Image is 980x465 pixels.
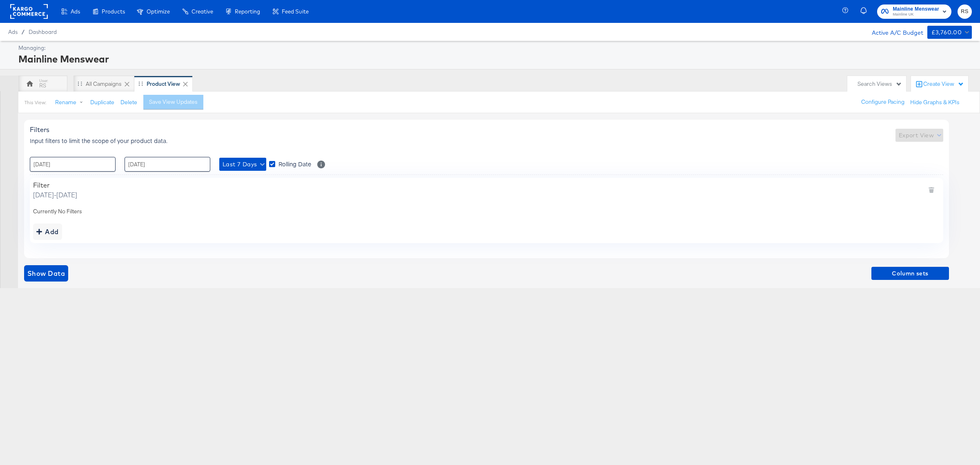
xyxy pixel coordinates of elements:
[33,181,77,189] div: Filter
[71,8,80,15] span: Ads
[893,11,939,18] span: Mainline UK
[102,8,125,15] span: Products
[931,27,962,38] div: £3,760.00
[223,159,263,170] span: Last 7 Days
[875,268,946,279] span: Column sets
[49,95,92,110] button: Rename
[855,95,910,110] button: Configure Pacing
[138,81,143,86] div: Drag to reorder tab
[192,8,213,15] span: Creative
[863,26,923,38] div: Active A/C Budget
[278,160,311,168] span: Rolling Date
[219,158,266,171] button: Last 7 Days
[8,29,18,35] span: Ads
[893,5,939,13] span: Mainline Menswear
[30,125,49,134] span: Filters
[927,26,972,39] button: £3,760.00
[33,190,77,199] span: [DATE] - [DATE]
[120,98,137,106] button: Delete
[33,208,940,215] div: Currently No Filters
[871,267,949,280] button: Column sets
[27,268,65,279] span: Show Data
[24,99,46,106] div: This View:
[18,44,970,52] div: Managing:
[30,136,167,145] span: Input filters to limit the scope of your product data.
[147,8,170,15] span: Optimize
[18,52,970,66] div: Mainline Menswear
[18,29,29,35] span: /
[36,226,59,237] div: Add
[958,4,972,19] button: RS
[961,7,969,16] span: RS
[877,4,951,19] button: Mainline MenswearMainline UK
[39,82,46,89] div: RS
[910,98,960,106] button: Hide Graphs & KPIs
[235,8,260,15] span: Reporting
[90,98,114,106] button: Duplicate
[78,81,82,86] div: Drag to reorder tab
[29,29,57,35] a: Dashboard
[86,80,122,88] div: All Campaigns
[282,8,309,15] span: Feed Suite
[147,80,180,88] div: Product View
[923,80,964,88] div: Create View
[24,265,68,282] button: showdata
[33,224,62,240] button: addbutton
[857,80,902,88] div: Search Views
